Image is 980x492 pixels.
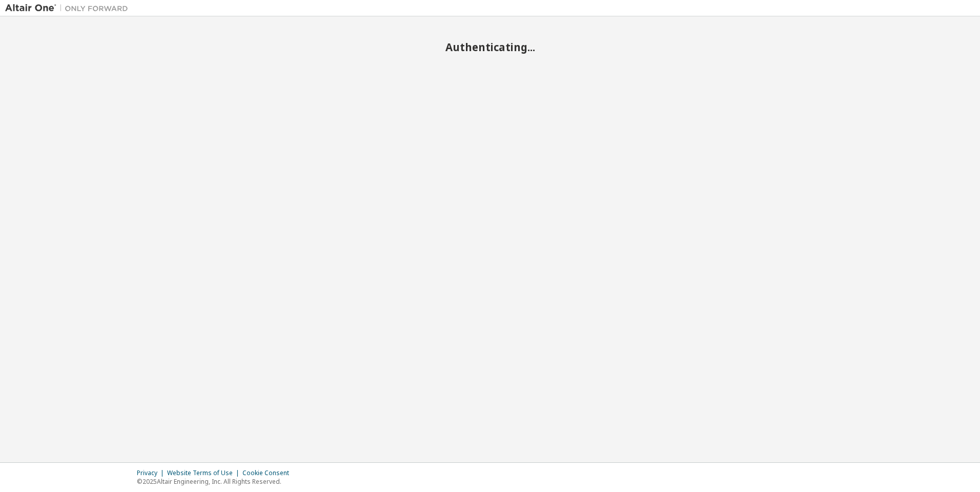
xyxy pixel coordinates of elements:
[5,3,133,13] img: Altair One
[242,469,295,477] div: Cookie Consent
[137,477,295,486] p: © 2025 Altair Engineering, Inc. All Rights Reserved.
[137,469,167,477] div: Privacy
[167,469,242,477] div: Website Terms of Use
[5,40,975,54] h2: Authenticating...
